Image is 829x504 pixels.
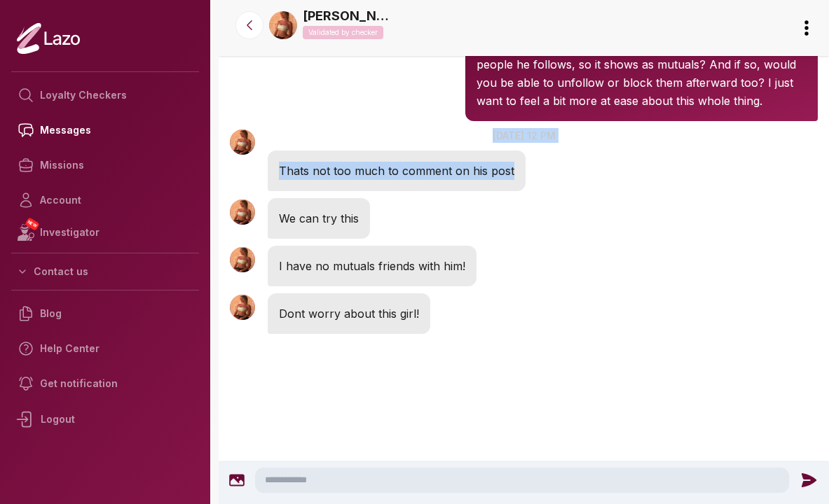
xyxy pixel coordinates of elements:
img: User avatar [230,199,255,225]
img: 5dd41377-3645-4864-a336-8eda7bc24f8f [269,11,297,39]
a: NEWInvestigator [11,218,199,247]
a: Blog [11,296,199,331]
a: Help Center [11,331,199,366]
p: Hey, quick question — did you ever follow any of the same people he follows, so it shows as mutua... [477,37,807,110]
p: [DATE] 12 pm [219,128,829,143]
a: Get notification [11,366,199,401]
p: Thats not too much to comment on his post [279,162,514,180]
p: We can try this [279,209,359,227]
p: Dont worry about this girl! [279,304,419,323]
div: Logout [11,401,199,437]
button: Contact us [11,259,199,284]
img: User avatar [230,295,255,320]
a: [PERSON_NAME] [303,6,394,26]
a: Account [11,183,199,218]
a: Loyalty Checkers [11,78,199,113]
a: Missions [11,148,199,183]
img: User avatar [230,247,255,272]
p: Validated by checker [303,26,383,39]
a: Messages [11,113,199,148]
span: NEW [25,217,40,231]
p: I have no mutuals friends with him! [279,257,465,275]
